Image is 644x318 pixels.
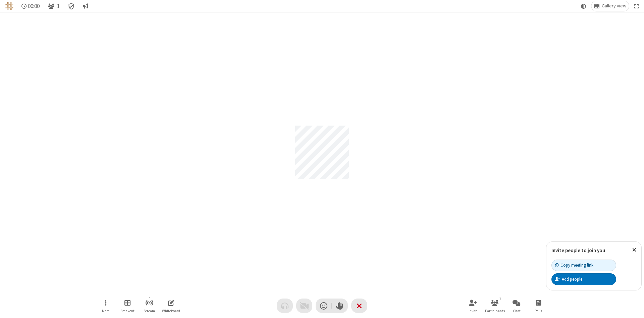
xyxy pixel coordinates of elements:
[45,1,62,11] button: Open participant list
[578,1,589,11] button: Using system theme
[144,309,155,313] span: Stream
[469,309,477,313] span: Invite
[19,1,43,11] div: Timer
[551,247,605,254] label: Invite people to join you
[332,299,348,313] button: Raise hand
[497,296,503,302] div: 1
[161,296,181,315] button: Open shared whiteboard
[139,296,159,315] button: Start streaming
[96,296,116,315] button: Open menu
[555,262,593,268] div: Copy meeting link
[351,299,367,313] button: End or leave meeting
[102,309,109,313] span: More
[57,3,60,9] span: 1
[602,3,626,9] span: Gallery view
[162,309,180,313] span: Whiteboard
[632,1,642,11] button: Fullscreen
[296,299,312,313] button: Video
[627,242,641,258] button: Close popover
[277,299,293,313] button: Audio problem - check your Internet connection or call by phone
[506,296,527,315] button: Open chat
[117,296,138,315] button: Manage Breakout Rooms
[528,296,548,315] button: Open poll
[591,1,629,11] button: Change layout
[80,1,91,11] button: Conversation
[535,309,542,313] span: Polls
[485,296,505,315] button: Open participant list
[28,3,40,9] span: 00:00
[316,299,332,313] button: Send a reaction
[5,2,13,10] img: QA Selenium DO NOT DELETE OR CHANGE
[513,309,521,313] span: Chat
[463,296,483,315] button: Invite participants (Alt+I)
[551,273,616,285] button: Add people
[485,309,505,313] span: Participants
[551,260,616,271] button: Copy meeting link
[65,1,78,11] div: Meeting details Encryption enabled
[120,309,135,313] span: Breakout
